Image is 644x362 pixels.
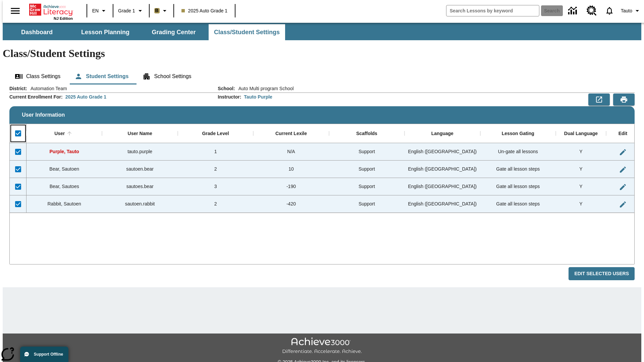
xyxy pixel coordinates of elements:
[218,94,241,100] h2: Instructor :
[102,178,177,195] div: sautoes.bear
[92,7,99,14] span: EN
[583,2,601,20] a: Resource Center, Will open in new tab
[9,86,27,92] h2: District :
[556,161,606,178] div: Y
[102,195,177,213] div: sautoen.rabbit
[115,5,147,17] button: Grade: Grade 1, Select a grade
[329,195,405,213] div: Support
[405,178,480,195] div: English (US)
[65,94,106,100] div: 2025 Auto Grade 1
[34,352,63,357] span: Support Offline
[9,68,66,84] button: Class Settings
[613,94,635,106] button: Print Preview
[50,149,79,154] span: Purple, Tauto
[178,143,253,161] div: 1
[502,131,534,137] div: Lesson Gating
[3,47,641,60] h1: Class/Student Settings
[556,178,606,195] div: Y
[588,94,610,106] button: Export to CSV
[556,143,606,161] div: Y
[118,7,135,14] span: Grade 1
[9,68,635,84] div: Class/Student Settings
[5,1,25,21] button: Open side menu
[275,131,307,137] div: Current Lexile
[102,143,177,161] div: tauto.purple
[155,6,159,15] span: B
[209,24,285,40] button: Class/Student Settings
[48,201,81,206] span: Rabbit, Sautoen
[50,184,79,189] span: Bear, Sautoes
[480,143,556,161] div: Un-gate all lessons
[564,131,598,137] div: Dual Language
[22,112,65,118] span: User Information
[405,195,480,213] div: English (US)
[49,166,79,172] span: Bear, Sautoen
[446,5,539,16] input: search field
[178,195,253,213] div: 2
[431,131,453,137] div: Language
[618,5,644,17] button: Profile/Settings
[29,2,73,20] div: Home
[3,24,286,40] div: SubNavbar
[9,85,635,281] div: User Information
[480,161,556,178] div: Gate all lesson steps
[480,178,556,195] div: Gate all lesson steps
[20,347,68,362] button: Support Offline
[178,161,253,178] div: 2
[619,131,627,137] div: Edit
[564,2,583,20] a: Data Center
[282,338,362,355] img: Achieve3000 Differentiate Accelerate Achieve
[253,178,329,195] div: -190
[569,267,635,280] button: Edit Selected Users
[235,85,294,92] span: Auto Multi program School
[102,161,177,178] div: sautoen.bear
[601,2,618,19] a: Notifications
[29,3,73,16] a: Home
[405,161,480,178] div: English (US)
[244,94,272,100] div: Tauto Purple
[89,5,111,17] button: Language: EN, Select a language
[329,178,405,195] div: Support
[253,195,329,213] div: -420
[616,145,630,159] button: Edit User
[616,163,630,176] button: Edit User
[3,24,70,40] button: Dashboard
[27,85,67,92] span: Automation Team
[202,131,229,137] div: Grade Level
[72,24,139,40] button: Lesson Planning
[140,24,207,40] button: Grading Center
[480,195,556,213] div: Gate all lesson steps
[329,143,405,161] div: Support
[9,94,63,100] h2: Current Enrollment For :
[616,198,630,211] button: Edit User
[616,180,630,194] button: Edit User
[3,23,641,40] div: SubNavbar
[69,68,134,84] button: Student Settings
[556,195,606,213] div: Y
[128,131,152,137] div: User Name
[54,131,65,137] div: User
[405,143,480,161] div: English (US)
[329,161,405,178] div: Support
[253,161,329,178] div: 10
[137,68,197,84] button: School Settings
[218,86,235,92] h2: School :
[54,16,73,20] span: NJ Edition
[253,143,329,161] div: N/A
[178,178,253,195] div: 3
[181,7,228,14] span: 2025 Auto Grade 1
[621,7,632,14] span: Tauto
[152,5,171,17] button: Boost Class color is light brown. Change class color
[356,131,377,137] div: Scaffolds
